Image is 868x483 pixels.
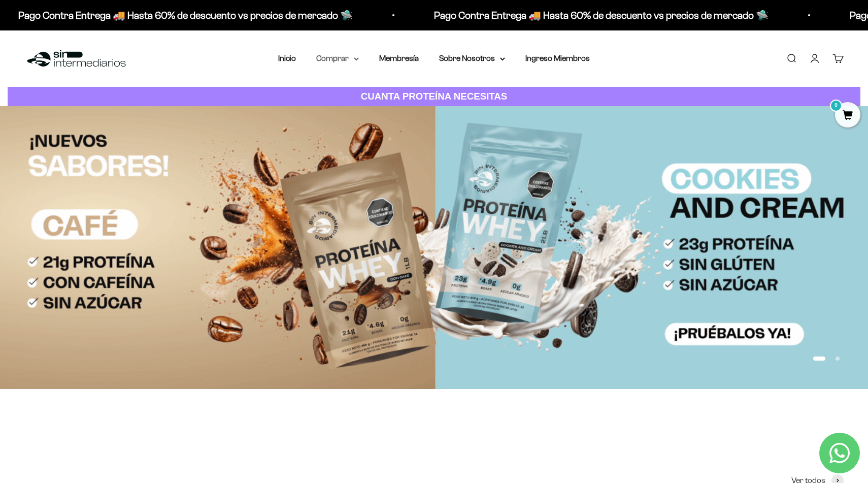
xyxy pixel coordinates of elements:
[429,7,764,23] p: Pago Contra Entrega 🚚 Hasta 60% de descuento vs precios de mercado 🛸
[8,87,860,107] a: CUANTA PROTEÍNA NECESITAS
[316,52,359,65] summary: Comprar
[525,54,590,62] a: Ingreso Miembros
[830,100,842,112] mark: 0
[361,91,508,102] strong: CUANTA PROTEÍNA NECESITAS
[379,54,419,62] a: Membresía
[835,110,860,121] a: 0
[278,54,296,62] a: Inicio
[439,52,505,65] summary: Sobre Nosotros
[14,7,348,23] p: Pago Contra Entrega 🚚 Hasta 60% de descuento vs precios de mercado 🛸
